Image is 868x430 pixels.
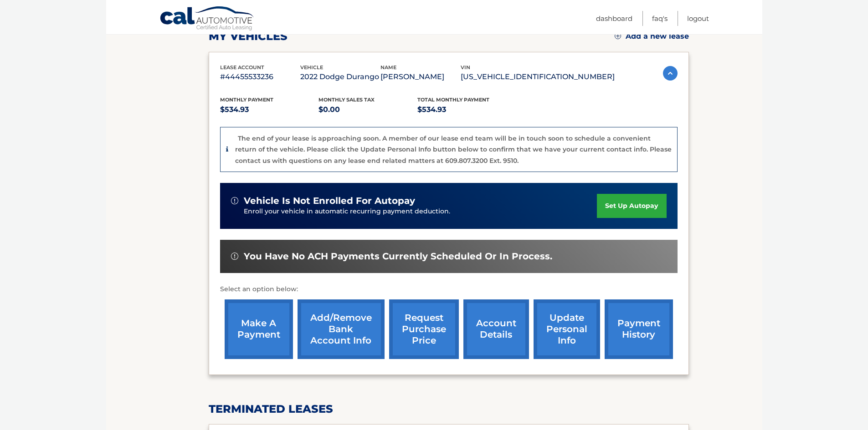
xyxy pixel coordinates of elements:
a: Add a new lease [615,32,689,41]
span: vehicle is not enrolled for autopay [244,195,415,207]
a: payment history [605,299,673,359]
a: make a payment [225,299,293,359]
p: 2022 Dodge Durango [300,71,380,83]
span: Monthly Payment [220,96,273,103]
img: accordion-active.svg [663,66,678,81]
p: #44455533236 [220,71,300,83]
p: [PERSON_NAME] [380,71,461,83]
a: Cal Automotive [159,6,255,32]
p: $534.93 [417,103,516,116]
span: Total Monthly Payment [417,96,489,103]
span: Monthly sales Tax [318,96,375,103]
h2: terminated leases [209,402,689,416]
a: set up autopay [597,194,666,218]
img: add.svg [615,33,621,39]
span: vin [461,64,470,71]
span: lease account [220,64,264,71]
a: account details [463,299,529,359]
a: update personal info [534,299,600,359]
span: name [380,64,396,71]
a: Add/Remove bank account info [298,299,385,359]
p: Enroll your vehicle in automatic recurring payment deduction. [244,207,597,217]
p: [US_VEHICLE_IDENTIFICATION_NUMBER] [461,71,615,83]
img: alert-white.svg [231,197,238,204]
p: $534.93 [220,103,319,116]
a: Logout [687,11,709,26]
h2: my vehicles [209,30,288,43]
a: request purchase price [389,299,459,359]
span: You have no ACH payments currently scheduled or in process. [244,251,552,262]
p: The end of your lease is approaching soon. A member of our lease end team will be in touch soon t... [235,134,672,165]
img: alert-white.svg [231,253,238,260]
p: Select an option below: [220,284,678,295]
a: Dashboard [596,11,632,26]
a: FAQ's [652,11,668,26]
p: $0.00 [318,103,417,116]
span: vehicle [300,64,323,71]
